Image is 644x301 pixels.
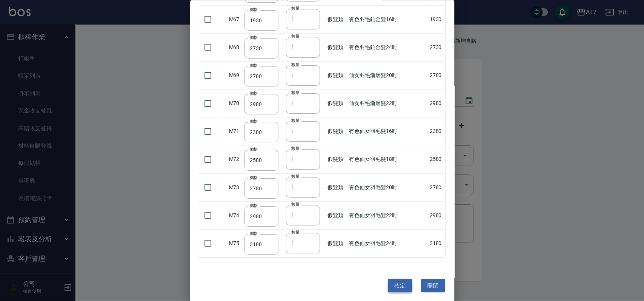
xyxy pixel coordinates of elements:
td: 有色仙女羽毛髮22吋 [347,201,427,229]
label: 價格 [250,147,258,152]
td: M72 [227,145,243,173]
label: 數量 [291,117,299,123]
td: 2980 [427,201,445,229]
td: 假髮類 [326,229,347,257]
label: 價格 [250,91,258,96]
label: 數量 [291,6,299,11]
td: 仙女羽毛漸層髮22吋 [347,89,427,117]
button: 關閉 [421,278,445,292]
td: 仙女羽毛漸層髮20吋 [347,61,427,89]
td: 1930 [427,5,445,33]
label: 價格 [250,34,258,40]
td: M73 [227,173,243,201]
td: M71 [227,117,243,145]
td: 假髮類 [326,61,347,89]
td: 有色仙女羽毛髮20吋 [347,173,427,201]
td: 假髮類 [326,5,347,33]
td: 2980 [427,89,445,117]
label: 數量 [291,174,299,179]
label: 價格 [250,6,258,12]
label: 數量 [291,202,299,207]
td: 假髮類 [326,33,347,61]
td: M69 [227,61,243,89]
td: 3180 [427,229,445,257]
label: 價格 [250,230,258,236]
td: M68 [227,33,243,61]
label: 數量 [291,34,299,39]
label: 價格 [250,63,258,68]
td: 假髮類 [326,145,347,173]
td: 有色仙女羽毛髮24吋 [347,229,427,257]
td: M75 [227,229,243,257]
td: 2580 [427,145,445,173]
td: 有色仙女羽毛髮18吋 [347,145,427,173]
td: 假髮類 [326,89,347,117]
td: 有色羽毛鉑金髮16吋 [347,5,427,33]
label: 數量 [291,62,299,67]
td: M67 [227,5,243,33]
label: 價格 [250,174,258,180]
td: 2780 [427,173,445,201]
td: M74 [227,201,243,229]
td: 有色仙女羽毛髮16吋 [347,117,427,145]
td: 2380 [427,117,445,145]
td: 2730 [427,33,445,61]
label: 價格 [250,119,258,124]
td: 假髮類 [326,173,347,201]
label: 價格 [250,202,258,208]
td: 假髮類 [326,201,347,229]
td: 假髮類 [326,117,347,145]
td: 有色羽毛鉑金髮24吋 [347,33,427,61]
td: M70 [227,89,243,117]
label: 數量 [291,90,299,95]
label: 數量 [291,145,299,151]
button: 確定 [388,278,412,292]
td: 2780 [427,61,445,89]
label: 數量 [291,230,299,235]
